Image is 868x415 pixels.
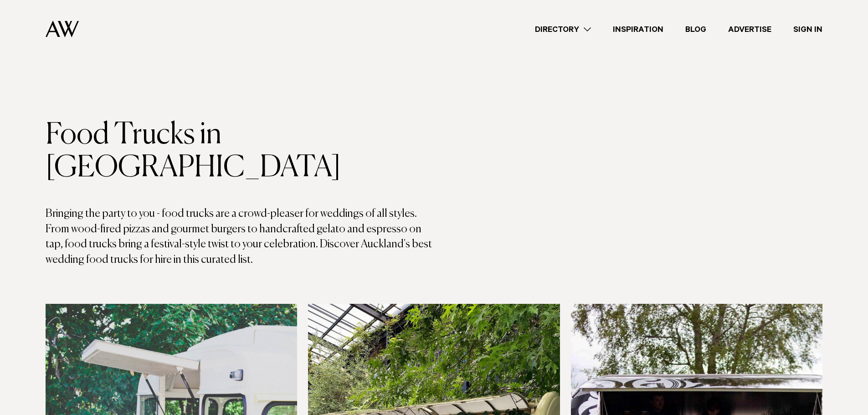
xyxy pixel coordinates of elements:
[46,206,434,267] p: Bringing the party to you - food trucks are a crowd-pleaser for weddings of all styles. From wood...
[717,23,782,36] a: Advertise
[602,23,674,36] a: Inspiration
[674,23,717,36] a: Blog
[524,23,602,36] a: Directory
[782,23,833,36] a: Sign In
[46,20,79,37] img: Auckland Weddings Logo
[46,119,434,184] h1: Food Trucks in [GEOGRAPHIC_DATA]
